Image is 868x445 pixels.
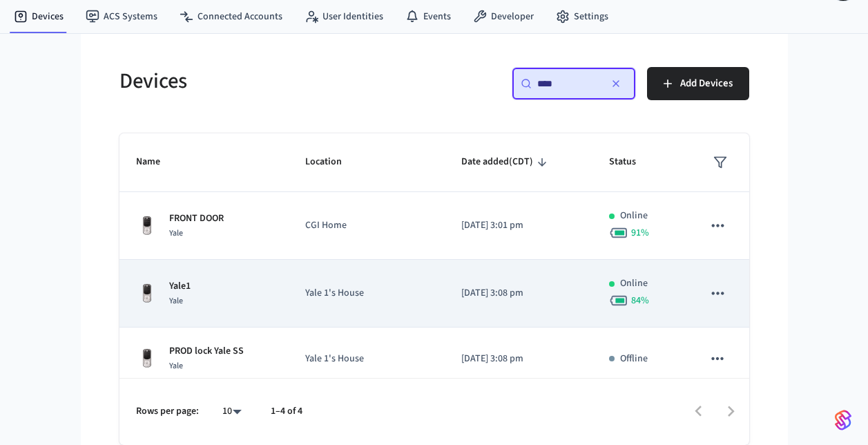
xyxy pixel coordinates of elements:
span: Yale [169,360,183,372]
p: [DATE] 3:08 pm [461,352,577,366]
img: Yale Assure Touchscreen Wifi Smart Lock, Satin Nickel, Front [136,215,158,237]
span: Yale [169,295,183,307]
p: Online [620,209,648,223]
span: 91 % [631,226,649,240]
a: ACS Systems [75,4,168,29]
span: Yale [169,227,183,239]
img: Yale Assure Touchscreen Wifi Smart Lock, Satin Nickel, Front [136,283,158,305]
span: Add Devices [680,75,733,93]
p: Online [620,276,648,291]
a: Settings [545,4,619,29]
p: Offline [620,352,648,366]
span: Name [136,151,178,173]
p: 1–4 of 4 [271,404,302,419]
p: [DATE] 3:08 pm [461,286,577,301]
h5: Devices [119,67,426,95]
img: Yale Assure Touchscreen Wifi Smart Lock, Satin Nickel, Front [136,348,158,370]
p: CGI Home [305,218,427,233]
span: Status [609,151,654,173]
span: Date added(CDT) [461,151,551,173]
p: [DATE] 3:01 pm [461,218,577,233]
span: Location [305,151,360,173]
span: 84 % [631,294,649,307]
p: FRONT DOOR [169,211,224,226]
p: Yale 1's House [305,286,427,301]
p: PROD lock Yale SS [169,344,244,359]
button: Add Devices [647,67,749,100]
a: Connected Accounts [168,4,293,29]
a: Events [394,4,462,29]
img: SeamLogoGradient.69752ec5.svg [835,409,851,431]
a: Developer [462,4,545,29]
div: 10 [215,401,249,422]
a: User Identities [293,4,394,29]
a: Devices [3,4,75,29]
p: Rows per page: [136,404,199,419]
p: Yale 1's House [305,352,427,366]
p: Yale1 [169,279,191,294]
